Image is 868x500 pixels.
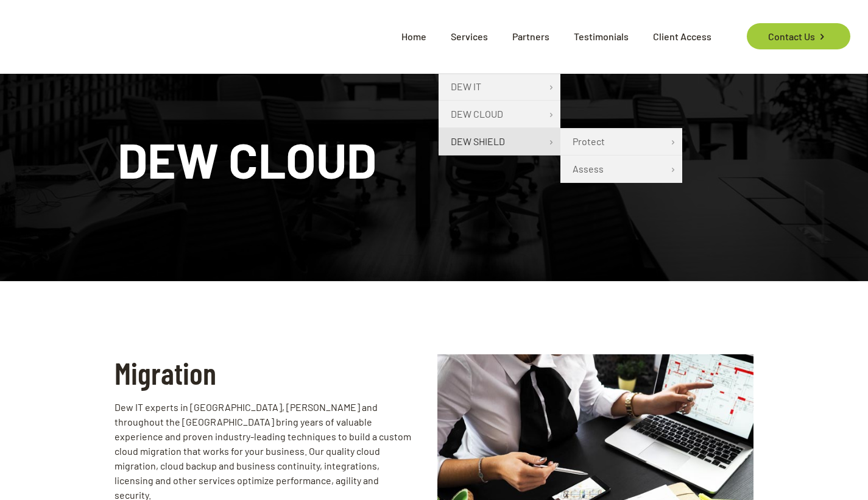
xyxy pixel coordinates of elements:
[439,18,500,55] span: Services
[439,73,560,101] a: DEW IT
[451,107,503,121] span: DEW CLOUD
[641,18,724,55] span: Client Access
[747,23,850,49] a: Contact Us
[115,354,412,391] h2: Migration
[562,18,641,55] span: Testimonials
[451,79,481,94] span: DEW IT
[500,18,562,55] span: Partners
[560,155,682,183] a: Assess
[439,101,560,128] a: DEW CLOUD
[451,134,505,149] span: DEW SHIELD
[560,128,682,155] a: Protect
[389,18,439,55] span: Home
[573,162,604,176] span: Assess
[573,134,605,149] span: Protect
[439,128,560,155] a: DEW SHIELD
[118,135,750,184] h1: DEW CLOUD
